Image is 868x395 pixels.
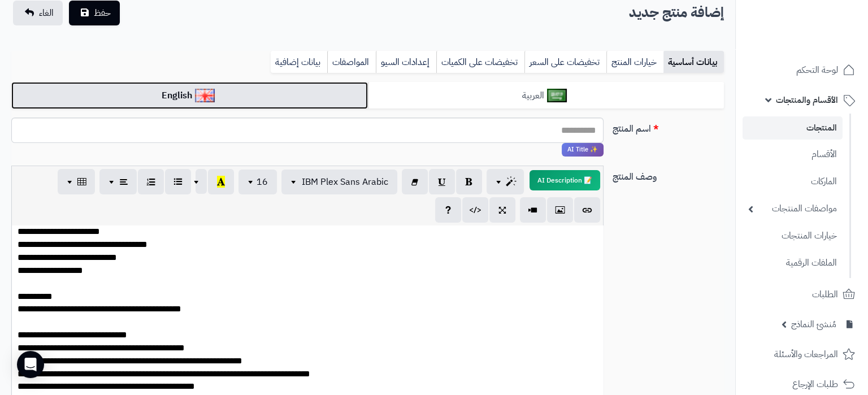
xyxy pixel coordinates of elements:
a: الغاء [13,1,63,25]
span: 16 [257,175,268,189]
span: الأقسام والمنتجات [776,92,838,108]
a: العربية [368,82,724,110]
a: المراجعات والأسئلة [743,341,861,368]
span: الغاء [39,6,54,20]
img: English [195,89,215,102]
span: طلبات الإرجاع [792,376,838,392]
a: English [11,82,368,110]
span: مُنشئ النماذج [791,316,836,332]
a: الملفات الرقمية [743,251,843,275]
span: IBM Plex Sans Arabic [302,175,388,189]
a: تخفيضات على السعر [524,51,606,73]
a: الأقسام [743,142,843,167]
span: لوحة التحكم [796,62,838,78]
a: خيارات المنتج [606,51,663,73]
div: Open Intercom Messenger [17,351,44,378]
a: إعدادات السيو [376,51,436,73]
a: تخفيضات على الكميات [436,51,524,73]
button: 16 [238,170,277,194]
a: خيارات المنتجات [743,224,843,248]
button: حفظ [69,1,120,25]
span: حفظ [94,6,111,20]
a: بيانات أساسية [663,51,724,73]
span: المراجعات والأسئلة [774,346,838,362]
a: لوحة التحكم [743,57,861,84]
button: IBM Plex Sans Arabic [281,170,397,194]
label: وصف المنتج [608,166,728,184]
label: اسم المنتج [608,118,728,136]
img: logo-2.png [791,8,857,32]
a: المنتجات [743,116,843,140]
span: انقر لاستخدام رفيقك الذكي [562,143,604,157]
span: الطلبات [812,287,838,302]
h2: إضافة منتج جديد [629,1,724,24]
a: بيانات إضافية [271,51,327,73]
a: المواصفات [327,51,376,73]
img: العربية [547,89,567,102]
a: مواصفات المنتجات [743,197,843,221]
a: الطلبات [743,281,861,308]
a: الماركات [743,170,843,194]
button: 📝 AI Description [530,170,600,190]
